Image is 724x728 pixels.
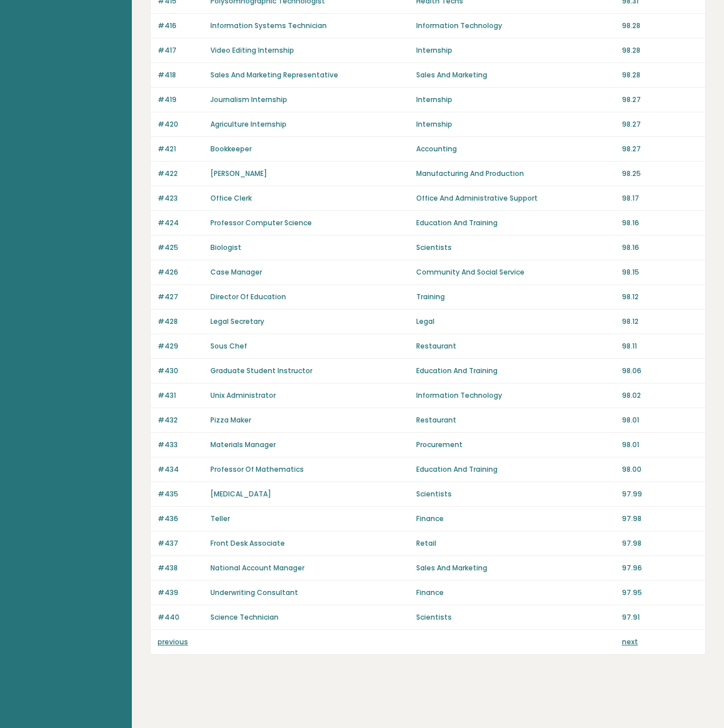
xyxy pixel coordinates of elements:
a: Bookkeeper [210,144,252,154]
p: Legal [416,316,615,327]
a: National Account Manager [210,563,304,573]
p: #439 [158,588,203,598]
p: #419 [158,95,203,105]
p: Information Technology [416,390,615,401]
p: Office And Administrative Support [416,193,615,203]
p: Scientists [416,242,615,253]
p: Education And Training [416,218,615,228]
p: Education And Training [416,366,615,376]
p: Finance [416,588,615,598]
p: #416 [158,21,203,31]
p: Restaurant [416,341,615,351]
p: #422 [158,169,203,179]
a: Sous Chef [210,341,247,351]
p: Internship [416,45,615,56]
p: #421 [158,144,203,154]
p: 97.98 [622,538,698,549]
a: Office Clerk [210,193,252,203]
p: #427 [158,292,203,302]
p: 98.15 [622,267,698,277]
p: 98.16 [622,242,698,253]
a: Unix Administrator [210,390,276,400]
a: Underwriting Consultant [210,588,298,597]
a: Materials Manager [210,440,276,449]
p: #428 [158,316,203,327]
p: #433 [158,440,203,450]
p: Scientists [416,612,615,623]
p: #418 [158,70,203,80]
p: Procurement [416,440,615,450]
p: 98.12 [622,292,698,302]
p: 98.02 [622,390,698,401]
p: Sales And Marketing [416,563,615,573]
a: Sales And Marketing Representative [210,70,338,80]
a: Teller [210,514,230,523]
p: 97.95 [622,588,698,598]
p: #436 [158,514,203,524]
p: #431 [158,390,203,401]
p: 98.01 [622,440,698,450]
a: Director Of Education [210,292,286,302]
a: Journalism Internship [210,95,287,104]
a: Front Desk Associate [210,538,285,548]
a: previous [158,637,188,647]
p: 98.01 [622,415,698,425]
p: Accounting [416,144,615,154]
a: Case Manager [210,267,262,277]
a: Science Technician [210,612,279,622]
p: Community And Social Service [416,267,615,277]
p: #430 [158,366,203,376]
p: Internship [416,95,615,105]
p: #424 [158,218,203,228]
p: 97.96 [622,563,698,573]
a: next [622,637,638,647]
p: #434 [158,464,203,475]
a: Legal Secretary [210,316,264,326]
p: #438 [158,563,203,573]
p: 98.27 [622,144,698,154]
p: 98.28 [622,70,698,80]
p: #425 [158,242,203,253]
a: Information Systems Technician [210,21,327,30]
p: 98.12 [622,316,698,327]
a: [MEDICAL_DATA] [210,489,271,499]
p: #440 [158,612,203,623]
p: #432 [158,415,203,425]
p: #426 [158,267,203,277]
p: 98.11 [622,341,698,351]
p: 97.98 [622,514,698,524]
a: Agriculture Internship [210,119,287,129]
p: 98.28 [622,45,698,56]
p: Sales And Marketing [416,70,615,80]
p: Internship [416,119,615,130]
p: 98.27 [622,119,698,130]
p: 98.28 [622,21,698,31]
a: Professor Computer Science [210,218,312,228]
p: #435 [158,489,203,499]
p: Restaurant [416,415,615,425]
p: Finance [416,514,615,524]
p: Manufacturing And Production [416,169,615,179]
p: 97.99 [622,489,698,499]
p: #437 [158,538,203,549]
p: #423 [158,193,203,203]
p: 98.17 [622,193,698,203]
a: Graduate Student Instructor [210,366,312,375]
a: Pizza Maker [210,415,251,425]
p: 98.16 [622,218,698,228]
a: Video Editing Internship [210,45,294,55]
p: #420 [158,119,203,130]
p: Retail [416,538,615,549]
p: Training [416,292,615,302]
p: 98.00 [622,464,698,475]
a: Biologist [210,242,241,252]
a: [PERSON_NAME] [210,169,267,178]
a: Professor Of Mathematics [210,464,304,474]
p: 98.27 [622,95,698,105]
p: 97.91 [622,612,698,623]
p: #429 [158,341,203,351]
p: Education And Training [416,464,615,475]
p: 98.25 [622,169,698,179]
p: 98.06 [622,366,698,376]
p: #417 [158,45,203,56]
